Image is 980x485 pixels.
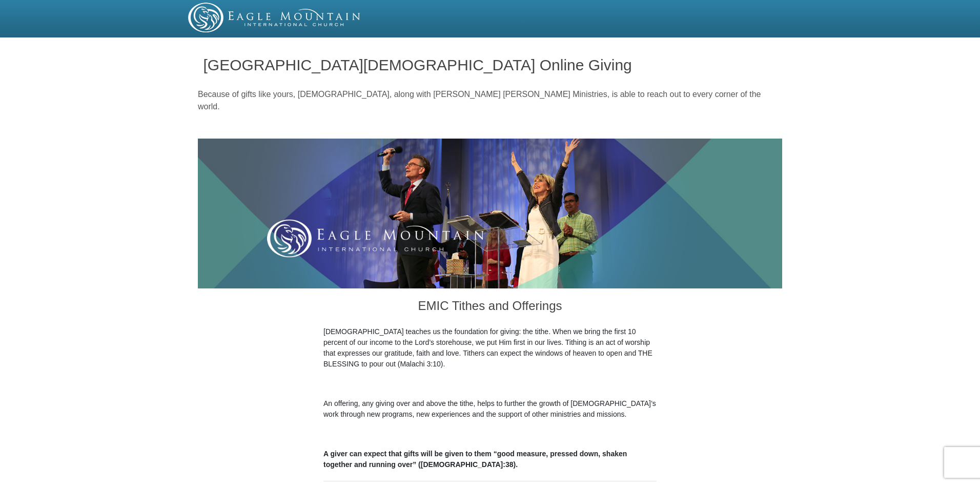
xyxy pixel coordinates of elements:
h1: [GEOGRAPHIC_DATA][DEMOGRAPHIC_DATA] Online Giving [203,56,777,73]
b: A giver can expect that gifts will be given to them “good measure, pressed down, shaken together ... [323,450,627,469]
p: An offering, any giving over and above the tithe, helps to further the growth of [DEMOGRAPHIC_DAT... [323,398,657,420]
p: [DEMOGRAPHIC_DATA] teaches us the foundation for giving: the tithe. When we bring the first 10 pe... [323,326,657,370]
p: Because of gifts like yours, [DEMOGRAPHIC_DATA], along with [PERSON_NAME] [PERSON_NAME] Ministrie... [198,88,782,113]
h3: EMIC Tithes and Offerings [323,288,657,326]
img: EMIC [188,3,361,32]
